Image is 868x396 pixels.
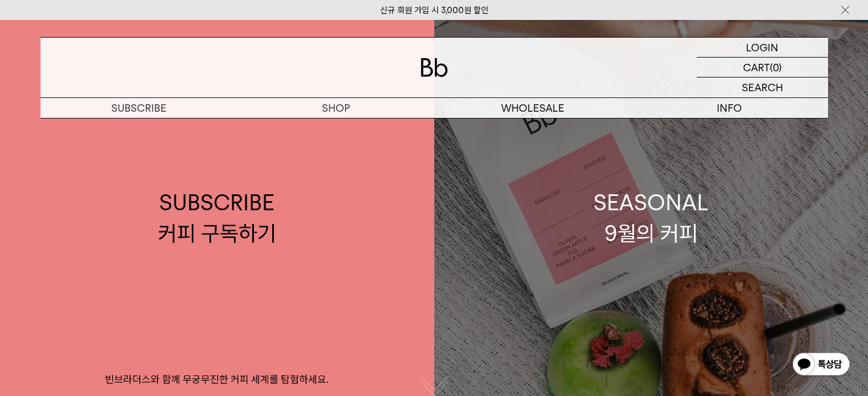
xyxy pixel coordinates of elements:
a: SHOP [237,98,434,118]
p: LOGIN [746,38,778,57]
a: CART (0) [697,58,828,77]
img: 카카오톡 채널 1:1 채팅 버튼 [792,352,851,379]
img: 로고 [421,58,448,77]
div: SUBSCRIBE 커피 구독하기 [158,187,276,248]
div: SEASONAL 9월의 커피 [594,187,709,248]
a: SUBSCRIBE [41,98,237,118]
p: WHOLESALE [434,98,631,118]
p: SEARCH [742,77,783,97]
p: CART [743,58,770,77]
p: INFO [631,98,828,118]
a: LOGIN [697,38,828,58]
p: (0) [770,58,782,77]
a: 신규 회원 가입 시 3,000원 할인 [380,5,488,15]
